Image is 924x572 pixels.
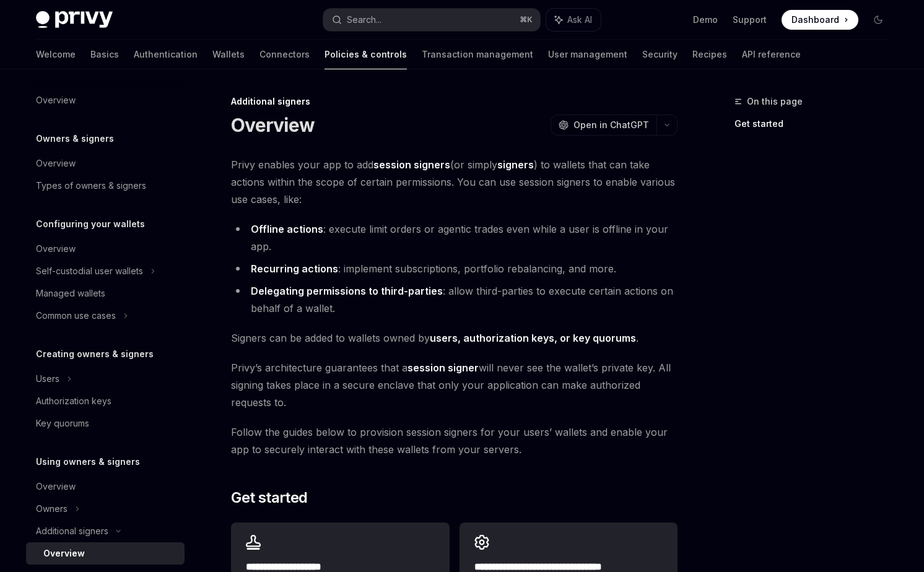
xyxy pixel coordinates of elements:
a: Get started [734,114,898,134]
div: Overview [36,241,76,256]
strong: Recurring actions [251,262,338,275]
div: Self-custodial user wallets [36,264,143,279]
span: Ask AI [567,14,592,26]
a: Policies & controls [325,40,407,69]
a: Key quorums [26,412,185,435]
button: Open in ChatGPT [551,115,656,136]
div: Additional signers [36,524,108,539]
a: Demo [693,14,718,26]
span: ⌘ K [520,15,533,25]
a: Overview [26,238,185,260]
h5: Using owners & signers [36,454,140,469]
div: Key quorums [36,416,89,431]
a: Dashboard [782,10,858,30]
a: users, authorization keys, or key quorums [430,332,636,345]
button: Search...⌘K [323,9,540,31]
li: : implement subscriptions, portfolio rebalancing, and more. [231,260,678,277]
a: Welcome [36,40,76,69]
h5: Creating owners & signers [36,347,154,362]
strong: Offline actions [251,223,323,235]
li: : allow third-parties to execute certain actions on behalf of a wallet. [231,282,678,317]
div: Authorization keys [36,394,111,409]
div: Users [36,371,59,386]
div: Overview [36,479,76,494]
div: Common use cases [36,308,116,323]
div: Owners [36,501,68,516]
strong: signers [497,158,534,171]
span: Signers can be added to wallets owned by . [231,329,678,347]
a: Overview [26,152,185,175]
div: Types of owners & signers [36,178,146,193]
a: Overview [26,89,185,111]
span: Privy’s architecture guarantees that a will never see the wallet’s private key. All signing takes... [231,359,678,411]
a: Support [733,14,767,26]
strong: session signers [373,158,450,171]
strong: Delegating permissions to third-parties [251,285,443,297]
li: : execute limit orders or agentic trades even while a user is offline in your app. [231,220,678,255]
h5: Configuring your wallets [36,217,145,232]
strong: session signer [408,362,479,374]
span: Get started [231,488,307,508]
div: Managed wallets [36,286,105,301]
a: Security [642,40,678,69]
div: Overview [36,156,76,171]
span: Privy enables your app to add (or simply ) to wallets that can take actions within the scope of c... [231,156,678,208]
a: Overview [26,542,185,565]
button: Toggle dark mode [868,10,888,30]
div: Overview [36,93,76,108]
a: Managed wallets [26,282,185,305]
h5: Owners & signers [36,131,114,146]
img: dark logo [36,11,113,28]
div: Overview [43,546,85,561]
span: On this page [747,94,803,109]
span: Follow the guides below to provision session signers for your users’ wallets and enable your app ... [231,423,678,458]
a: API reference [742,40,801,69]
div: Additional signers [231,95,678,108]
a: Authorization keys [26,390,185,412]
button: Ask AI [546,9,601,31]
a: Recipes [692,40,727,69]
a: Transaction management [422,40,533,69]
a: Connectors [259,40,310,69]
span: Open in ChatGPT [573,119,649,131]
a: User management [548,40,627,69]
a: Basics [90,40,119,69]
a: Authentication [134,40,198,69]
div: Search... [347,12,381,27]
a: Overview [26,475,185,498]
h1: Overview [231,114,315,136]
span: Dashboard [791,14,839,26]
a: Types of owners & signers [26,175,185,197]
a: Wallets [212,40,245,69]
